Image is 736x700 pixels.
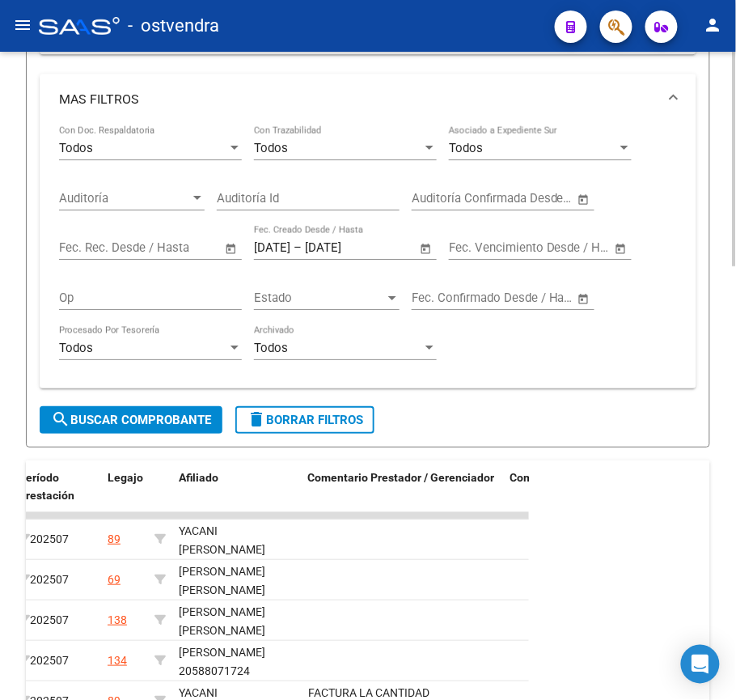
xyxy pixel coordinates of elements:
[108,571,121,589] div: 69
[40,74,696,125] mat-expansion-panel-header: MAS FILTROS
[19,613,69,626] span: 202507
[612,240,631,258] button: Open calendar
[13,15,32,35] mat-icon: menu
[294,240,302,255] span: –
[305,240,383,255] input: End date
[417,240,436,258] button: Open calendar
[12,460,101,532] datatable-header-cell: Período Prestación
[40,125,696,388] div: MAS FILTROS
[108,651,127,670] div: 134
[59,341,93,355] span: Todos
[172,460,302,532] datatable-header-cell: Afiliado
[254,141,288,155] span: Todos
[51,409,70,429] mat-icon: search
[59,91,658,108] mat-panel-title: MAS FILTROS
[479,291,557,305] input: End date
[254,240,290,255] input: Start date
[108,530,121,549] div: 89
[108,611,127,630] div: 138
[247,409,266,429] mat-icon: delete
[59,141,93,155] span: Todos
[254,341,288,355] span: Todos
[108,471,143,484] span: Legajo
[575,290,594,308] button: Open calendar
[254,291,385,305] span: Estado
[179,562,295,617] div: [PERSON_NAME] [PERSON_NAME] 20571805376
[504,460,706,532] datatable-header-cell: Comentario Obra Social
[179,522,295,577] div: YACANI [PERSON_NAME] 20573795122
[704,15,723,35] mat-icon: person
[222,240,241,258] button: Open calendar
[19,532,69,545] span: 202507
[179,603,295,658] div: [PERSON_NAME] [PERSON_NAME] 20586578058
[412,191,464,206] input: Start date
[19,654,69,667] span: 202507
[179,643,295,681] div: [PERSON_NAME] 20588071724
[59,191,190,206] span: Auditoría
[126,240,205,255] input: End date
[308,471,495,484] span: Comentario Prestador / Gerenciador
[101,460,148,532] datatable-header-cell: Legajo
[516,240,594,255] input: End date
[575,190,594,209] button: Open calendar
[681,645,720,684] div: Open Intercom Messenger
[19,573,69,586] span: 202507
[412,291,464,305] input: Start date
[479,191,557,206] input: End date
[51,413,211,427] span: Buscar Comprobante
[449,240,501,255] input: Start date
[40,406,222,434] button: Buscar Comprobante
[449,141,483,155] span: Todos
[302,460,504,532] datatable-header-cell: Comentario Prestador / Gerenciador
[179,471,219,484] span: Afiliado
[19,471,74,503] span: Período Prestación
[128,8,219,44] span: - ostvendra
[510,471,633,484] span: Comentario Obra Social
[247,413,363,427] span: Borrar Filtros
[235,406,374,434] button: Borrar Filtros
[59,240,112,255] input: Start date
